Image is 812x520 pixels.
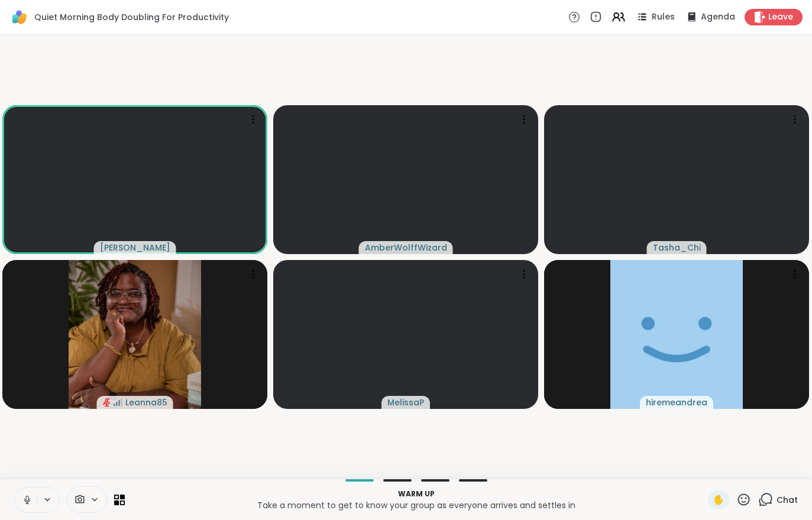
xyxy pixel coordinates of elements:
img: ShareWell Logomark [9,7,30,27]
span: Quiet Morning Body Doubling For Productivity [34,11,229,23]
img: hiremeandrea [610,260,743,409]
p: Warm up [132,489,701,499]
span: ✋ [713,493,724,507]
span: AmberWolffWizard [365,242,447,253]
span: hiremeandrea [646,396,707,408]
span: Tasha_Chi [653,242,701,253]
span: Chat [777,494,798,506]
img: Leanna85 [69,260,201,409]
p: Take a moment to get to know your group as everyone arrives and settles in [132,499,701,511]
span: Leave [768,11,793,23]
span: Rules [652,11,675,23]
span: audio-muted [103,398,111,407]
span: MelissaP [387,396,424,408]
span: Agenda [701,11,735,23]
span: Leanna85 [125,396,167,408]
span: [PERSON_NAME] [100,242,170,253]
